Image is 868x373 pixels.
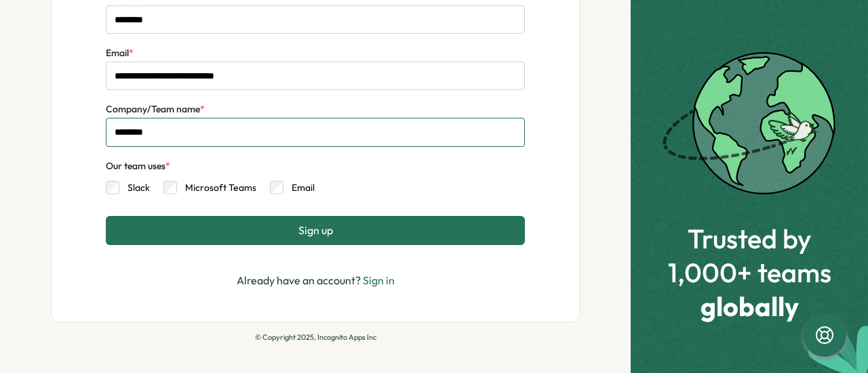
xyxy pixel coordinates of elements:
span: Sign up [298,224,333,236]
p: Already have an account? [237,272,395,289]
button: Sign up [106,216,525,244]
span: Trusted by [668,223,831,253]
label: Slack [119,181,150,194]
label: Email [283,181,315,194]
div: Our team uses [106,159,170,174]
span: 1,000+ teams [668,257,831,287]
a: Sign in [363,273,395,287]
label: Email [106,46,134,61]
span: globally [668,291,831,321]
label: Company/Team name [106,102,205,117]
label: Microsoft Teams [177,181,256,194]
p: © Copyright 2025, Incognito Apps Inc [51,333,580,342]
